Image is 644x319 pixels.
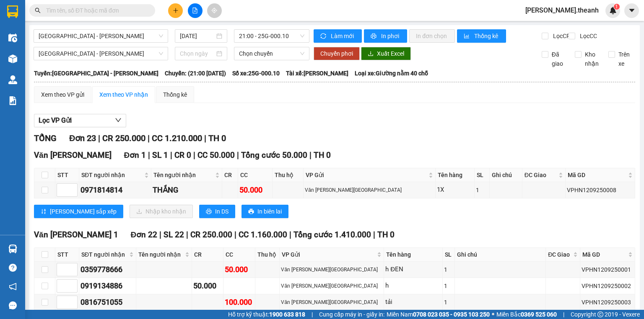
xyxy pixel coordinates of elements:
span: [PERSON_NAME] sắp xếp [50,207,117,216]
span: ĐC Giao [548,250,571,259]
span: Làm mới [331,31,355,41]
div: 50.000 [193,280,222,292]
span: | [234,230,236,239]
span: CC 50.000 [197,150,235,160]
div: h [385,281,441,291]
div: tải [385,297,441,307]
span: Đơn 23 [69,133,96,143]
button: plus [168,3,183,18]
td: 0816751055 [79,294,136,311]
span: Xuất Excel [377,49,404,58]
span: bar-chart [464,33,471,40]
span: Số xe: 25G-000.10 [232,69,280,78]
div: VPHN1209250003 [582,298,634,307]
span: printer [206,208,212,215]
div: h ĐEN [385,265,441,275]
div: Xem theo VP gửi [41,90,84,99]
input: Tìm tên, số ĐT hoặc mã đơn [46,6,145,15]
span: TH 0 [314,150,331,160]
button: Lọc VP Gửi [34,114,126,127]
button: aim [207,3,222,18]
strong: 1900 633 818 [269,311,305,318]
div: 1 [444,265,453,274]
span: In DS [215,207,229,216]
span: In phơi [381,31,400,41]
th: STT [55,168,79,182]
span: | [563,310,564,319]
td: Văn phòng Hà Nội [280,294,384,311]
img: warehouse-icon [8,54,17,63]
span: down [115,117,122,123]
span: CR 250.000 [190,230,232,239]
div: 0971814814 [80,184,150,196]
button: caret-down [624,3,639,18]
div: Văn [PERSON_NAME][GEOGRAPHIC_DATA] [281,282,382,290]
div: 0359778666 [80,264,135,275]
span: CC 1.160.000 [239,230,287,239]
span: | [289,230,291,239]
th: Ghi chú [490,168,522,182]
span: Mã GD [568,170,626,180]
b: Tuyến: [GEOGRAPHIC_DATA] - [PERSON_NAME] [34,70,158,77]
th: CR [192,248,223,262]
button: Chuyển phơi [314,47,360,60]
div: 50.000 [239,184,271,196]
button: downloadNhập kho nhận [130,205,193,218]
th: CC [223,248,255,262]
span: CR 0 [174,150,191,160]
strong: 0369 525 060 [521,311,557,318]
th: CC [238,168,273,182]
span: Lọc VP Gửi [39,115,72,126]
span: Lọc CR [550,31,571,41]
span: Cung cấp máy in - giấy in: [319,310,384,319]
td: VPHN1209250003 [580,294,635,311]
span: | [98,133,100,143]
span: SĐT người nhận [81,170,143,180]
span: 21:00 - 25G-000.10 [239,30,305,42]
span: Tổng cước 1.410.000 [293,230,371,239]
span: message [9,301,17,309]
span: Trên xe [615,50,636,68]
span: Văn [PERSON_NAME] 1 [34,230,118,239]
th: Tên hàng [436,168,475,182]
span: Tài xế: [PERSON_NAME] [286,69,348,78]
div: 0919134886 [80,280,135,292]
span: Hà Nội - Lai Châu [39,47,163,60]
span: | [170,150,172,160]
span: download [368,51,374,57]
div: 1X [437,185,473,195]
span: Văn [PERSON_NAME] [34,150,112,160]
button: syncLàm mới [314,29,362,43]
td: Văn phòng Hà Nội [304,182,436,198]
div: VPHN1209250001 [582,265,634,274]
td: Văn phòng Hà Nội [280,262,384,278]
span: | [148,133,150,143]
span: TH 0 [208,133,226,143]
span: In biên lai [257,207,282,216]
span: plus [173,8,179,13]
td: 0919134886 [79,278,136,294]
span: [PERSON_NAME].theanh [519,5,605,15]
span: | [312,310,313,319]
div: 1 [476,185,488,195]
span: Tên người nhận [153,170,213,180]
span: Đã giao [548,50,569,68]
span: file-add [192,8,198,13]
td: VPHN1209250002 [580,278,635,294]
span: Hỗ trợ kỹ thuật: [228,310,305,319]
span: copyright [597,311,603,317]
sup: 1 [614,4,620,10]
span: Thống kê [474,31,499,41]
img: solution-icon [8,96,17,105]
div: Văn [PERSON_NAME][GEOGRAPHIC_DATA] [305,186,434,194]
span: Miền Nam [387,310,490,319]
button: file-add [188,3,203,18]
button: printerIn DS [199,205,235,218]
img: logo-vxr [7,5,18,18]
th: Thu hộ [273,168,304,182]
span: aim [211,8,217,13]
div: 50.000 [225,264,253,275]
span: | [237,150,239,160]
button: downloadXuất Excel [361,47,411,60]
button: sort-ascending[PERSON_NAME] sắp xếp [34,205,123,218]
